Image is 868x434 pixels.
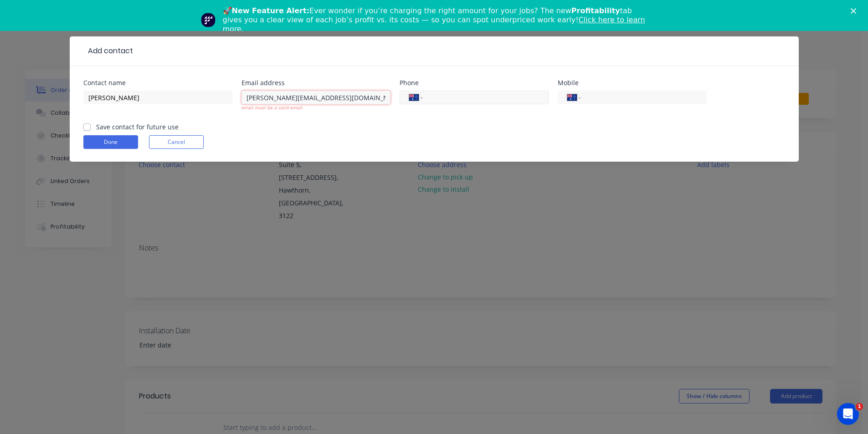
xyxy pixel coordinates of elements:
div: Close [851,8,860,14]
label: Save contact for future use [96,122,179,132]
a: Click here to learn more. [223,15,645,33]
div: Mobile [558,80,707,86]
b: Profitability [571,6,620,15]
b: New Feature Alert: [232,6,310,15]
div: Phone [400,80,549,86]
button: Done [83,135,138,149]
iframe: Intercom live chat [837,403,859,425]
div: 🚀 Ever wonder if you’re charging the right amount for your jobs? The new tab gives you a clear vi... [223,6,653,34]
div: email must be a valid email [241,104,390,111]
div: Email address [241,80,390,86]
span: 1 [856,403,863,410]
img: Profile image for Team [201,13,216,27]
div: Add contact [83,46,133,56]
div: Contact name [83,80,232,86]
button: Cancel [149,135,204,149]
